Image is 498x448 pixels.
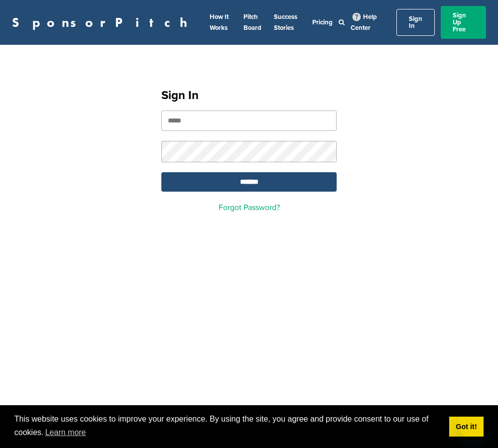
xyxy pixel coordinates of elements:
[219,203,280,213] a: Forgot Password?
[351,11,377,34] a: Help Center
[274,13,297,32] a: Success Stories
[396,9,435,36] a: Sign In
[161,87,337,105] h1: Sign In
[312,18,333,26] a: Pricing
[458,408,490,440] iframe: Button to launch messaging window
[244,13,261,32] a: Pitch Board
[449,417,484,437] a: dismiss cookie message
[441,6,486,39] a: Sign Up Free
[12,16,194,29] a: SponsorPitch
[210,13,229,32] a: How It Works
[44,425,88,440] a: learn more about cookies
[14,413,441,440] span: This website uses cookies to improve your experience. By using the site, you agree and provide co...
